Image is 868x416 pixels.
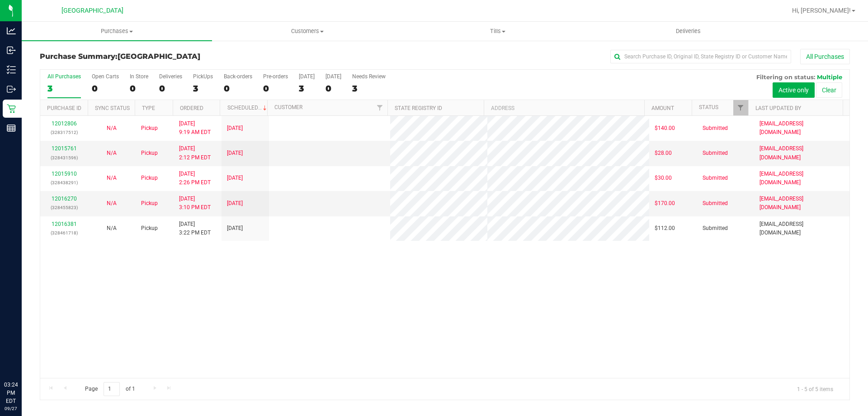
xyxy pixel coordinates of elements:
[800,49,850,64] button: All Purchases
[227,199,243,208] span: [DATE]
[325,73,341,80] div: [DATE]
[104,382,120,396] input: 1
[655,199,675,208] span: $170.00
[759,170,844,187] span: [EMAIL_ADDRESS][DOMAIN_NAME]
[107,149,117,158] button: N/A
[227,174,243,182] span: [DATE]
[703,174,728,182] span: Submitted
[118,52,200,61] span: [GEOGRAPHIC_DATA]
[274,104,302,110] a: Customer
[759,195,844,212] span: [EMAIL_ADDRESS][DOMAIN_NAME]
[610,50,791,63] input: Search Purchase ID, Original ID, State Registry ID or Customer Name...
[395,105,442,111] a: State Registry ID
[179,120,211,137] span: [DATE] 9:19 AM EDT
[9,344,36,371] iframe: Resource center
[107,175,117,181] span: Not Applicable
[759,120,844,137] span: [EMAIL_ADDRESS][DOMAIN_NAME]
[46,229,82,237] p: (328461718)
[7,46,16,55] inline-svg: Inbound
[373,100,387,115] a: Filter
[759,220,844,237] span: [EMAIL_ADDRESS][DOMAIN_NAME]
[7,26,16,35] inline-svg: Analytics
[664,27,713,35] span: Deliveries
[403,27,592,35] span: Tills
[47,73,81,80] div: All Purchases
[402,22,593,41] a: Tills
[193,83,213,94] div: 3
[759,144,844,162] span: [EMAIL_ADDRESS][DOMAIN_NAME]
[325,83,341,94] div: 0
[651,105,674,111] a: Amount
[655,174,672,182] span: $30.00
[212,22,402,41] a: Customers
[299,73,315,80] div: [DATE]
[61,7,123,14] span: [GEOGRAPHIC_DATA]
[46,153,82,162] p: (328431596)
[703,149,728,158] span: Submitted
[130,73,148,80] div: In Store
[77,382,142,396] span: Page of 1
[107,150,117,156] span: Not Applicable
[179,170,211,187] span: [DATE] 2:26 PM EDT
[142,105,155,111] a: Type
[227,149,243,158] span: [DATE]
[7,85,16,94] inline-svg: Outbound
[130,83,148,94] div: 0
[212,27,402,35] span: Customers
[4,381,18,405] p: 03:24 PM EDT
[792,7,851,14] span: Hi, [PERSON_NAME]!
[227,105,269,111] a: Scheduled
[107,199,117,208] button: N/A
[7,104,16,113] inline-svg: Retail
[7,65,16,74] inline-svg: Inventory
[107,200,117,206] span: Not Applicable
[179,220,211,237] span: [DATE] 3:22 PM EDT
[790,382,840,396] span: 1 - 5 of 5 items
[4,405,18,412] p: 09/27
[141,224,158,233] span: Pickup
[263,83,288,94] div: 0
[227,224,243,233] span: [DATE]
[107,124,117,133] button: N/A
[817,73,842,81] span: Multiple
[352,83,386,94] div: 3
[773,82,815,98] button: Active only
[47,83,81,94] div: 3
[141,149,158,158] span: Pickup
[159,73,182,80] div: Deliveries
[733,100,748,115] a: Filter
[52,171,77,177] a: 12015910
[92,83,119,94] div: 0
[484,100,644,116] th: Address
[352,73,386,80] div: Needs Review
[703,224,728,233] span: Submitted
[703,124,728,133] span: Submitted
[46,178,82,187] p: (328438291)
[224,83,252,94] div: 0
[52,221,77,227] a: 12016381
[141,124,158,133] span: Pickup
[107,125,117,131] span: Not Applicable
[46,203,82,212] p: (328455823)
[52,145,77,152] a: 12015761
[180,105,203,111] a: Ordered
[107,174,117,182] button: N/A
[7,124,16,133] inline-svg: Reports
[141,199,158,208] span: Pickup
[159,83,182,94] div: 0
[593,22,783,41] a: Deliveries
[95,105,130,111] a: Sync Status
[179,195,211,212] span: [DATE] 3:10 PM EDT
[756,73,815,81] span: Filtering on status:
[179,144,211,162] span: [DATE] 2:12 PM EDT
[227,124,243,133] span: [DATE]
[299,83,315,94] div: 3
[47,105,81,111] a: Purchase ID
[22,27,212,35] span: Purchases
[52,196,77,202] a: 12016270
[107,225,117,231] span: Not Applicable
[52,120,77,127] a: 12012806
[141,174,158,182] span: Pickup
[655,149,672,158] span: $28.00
[22,22,212,41] a: Purchases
